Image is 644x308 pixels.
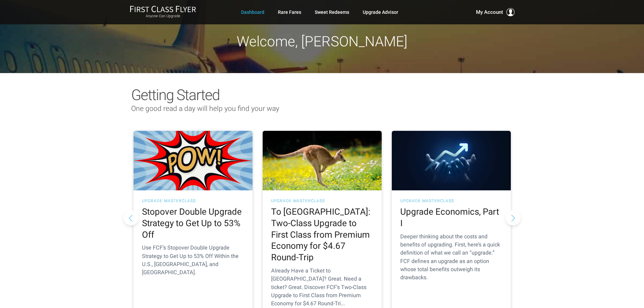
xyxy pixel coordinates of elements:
a: Sweet Redeems [315,6,349,18]
h2: Stopover Double Upgrade Strategy to Get Up to 53% Off [142,206,244,240]
a: First Class FlyerAnyone Can Upgrade [130,5,196,19]
span: One good read a day will help you find your way [131,104,279,113]
a: Upgrade Advisor [363,6,398,18]
p: Deeper thinking about the costs and benefits of upgrading. First, here’s a quick definition of wh... [400,233,502,282]
h2: Upgrade Economics, Part I [400,206,502,229]
small: Anyone Can Upgrade [130,14,196,19]
h3: UPGRADE MASTERCLASS [271,199,373,203]
h3: UPGRADE MASTERCLASS [400,199,502,203]
button: Previous slide [123,210,139,225]
span: Welcome, [PERSON_NAME] [237,33,407,50]
span: My Account [476,8,503,16]
button: My Account [476,8,515,16]
button: Next slide [505,210,521,225]
h2: To [GEOGRAPHIC_DATA]: Two-Class Upgrade to First Class from Premium Economy for $4.67 Round-Trip [271,206,373,263]
h3: UPGRADE MASTERCLASS [142,199,244,203]
a: Rare Fares [278,6,301,18]
p: Already Have a Ticket to [GEOGRAPHIC_DATA]? Great. Need a ticket? Great. Discover FCF’s Two-Class... [271,267,373,308]
a: Dashboard [241,6,264,18]
p: Use FCF’s Stopover Double Upgrade Strategy to Get Up to 53% Off Within the U.S., [GEOGRAPHIC_DATA... [142,244,244,277]
span: Getting Started [131,86,219,104]
img: First Class Flyer [130,5,196,13]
